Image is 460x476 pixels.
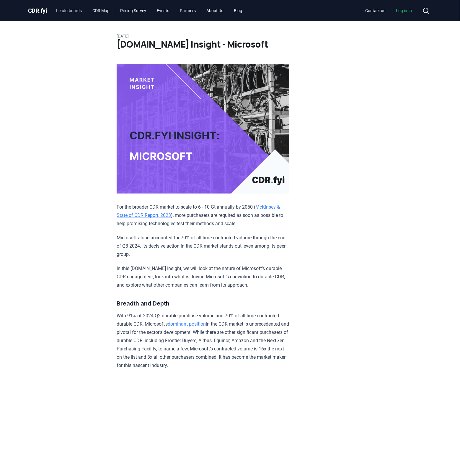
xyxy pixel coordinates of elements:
p: Microsoft alone accounted for 70% of all-time contracted volume through the end of Q3 2024. Its d... [117,234,289,259]
a: Blog [229,5,247,16]
a: Events [152,5,174,16]
a: dominant position [168,321,206,327]
a: Pricing Survey [116,5,151,16]
span: . [39,7,41,14]
a: Log in [391,5,418,16]
nav: Main [361,5,418,16]
a: Contact us [361,5,390,16]
p: For the broader CDR market to scale to 6 - 10 Gt annually by 2050 ( ), more purchasers are requir... [117,203,289,228]
nav: Main [52,5,247,16]
a: CDR Map [88,5,115,16]
p: In this [DOMAIN_NAME] Insight, we will look at the nature of Microsoft’s durable CDR engagement, ... [117,264,289,289]
p: With 91% of 2024 Q2 durable purchase volume and 70% of all-time contracted durable CDR, Microsoft... [117,312,289,370]
h1: [DOMAIN_NAME] Insight - Microsoft [117,39,343,50]
a: Partners [175,5,201,16]
a: Leaderboards [52,5,87,16]
a: CDR.fyi [28,7,47,15]
h3: Breadth and Depth [117,299,289,308]
span: Log in [396,8,413,14]
p: [DATE] [117,33,343,39]
a: About Us [202,5,228,16]
img: blog post image [117,64,289,194]
a: McKinsey & State of CDR Report, 2023 [117,204,280,218]
span: CDR fyi [28,7,47,14]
